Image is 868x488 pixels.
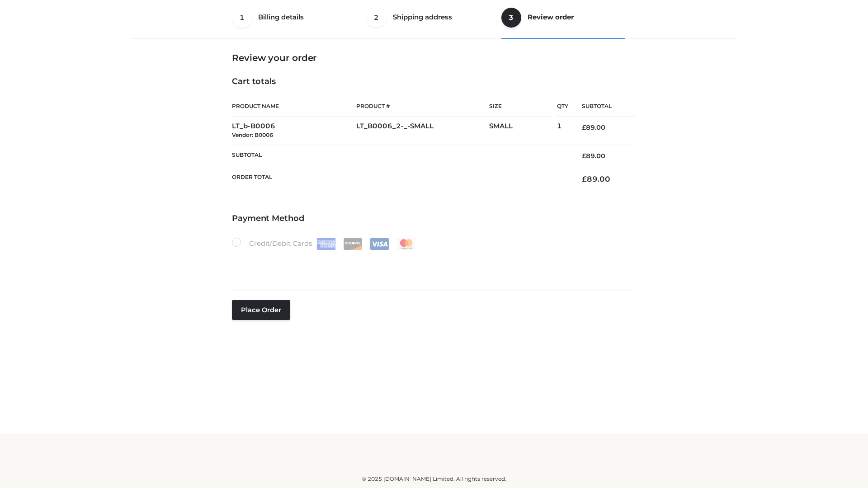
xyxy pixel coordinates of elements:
span: £ [582,123,586,131]
label: Credit/Debit Cards [232,238,417,250]
td: LT_B0006_2-_-SMALL [356,117,489,145]
h3: Review your order [232,52,636,63]
img: Amex [316,238,336,250]
th: Product # [356,96,489,117]
span: £ [582,174,587,183]
th: Order Total [232,167,568,191]
img: Visa [370,238,389,250]
th: Subtotal [568,96,636,117]
iframe: Secure payment input frame [230,248,634,281]
td: 1 [557,117,568,145]
span: £ [582,152,586,160]
h4: Cart totals [232,77,636,87]
th: Product Name [232,96,356,117]
th: Qty [557,96,568,117]
h4: Payment Method [232,214,636,224]
bdi: 89.00 [582,174,610,183]
th: Size [489,96,552,117]
bdi: 89.00 [582,152,605,160]
bdi: 89.00 [582,123,605,131]
td: LT_b-B0006 [232,117,356,145]
div: © 2025 [DOMAIN_NAME] Limited. All rights reserved. [134,474,734,483]
td: SMALL [489,117,557,145]
th: Subtotal [232,145,568,167]
img: Discover [343,238,363,250]
img: Mastercard [396,238,416,250]
small: Vendor: B0006 [232,131,273,138]
button: Place order [232,300,290,320]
